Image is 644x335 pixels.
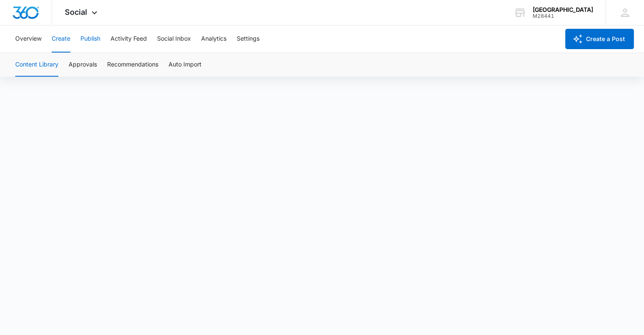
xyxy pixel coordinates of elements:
span: Social [65,8,87,17]
button: Activity Feed [111,25,147,53]
button: Auto Import [169,53,202,77]
div: account name [533,6,593,13]
button: Publish [80,25,100,53]
div: account id [533,13,593,19]
button: Create [52,25,70,53]
button: Settings [237,25,260,53]
button: Recommendations [107,53,158,77]
button: Analytics [201,25,227,53]
button: Create a Post [565,29,634,49]
button: Content Library [15,53,58,77]
button: Social Inbox [157,25,191,53]
button: Overview [15,25,41,53]
button: Approvals [69,53,97,77]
